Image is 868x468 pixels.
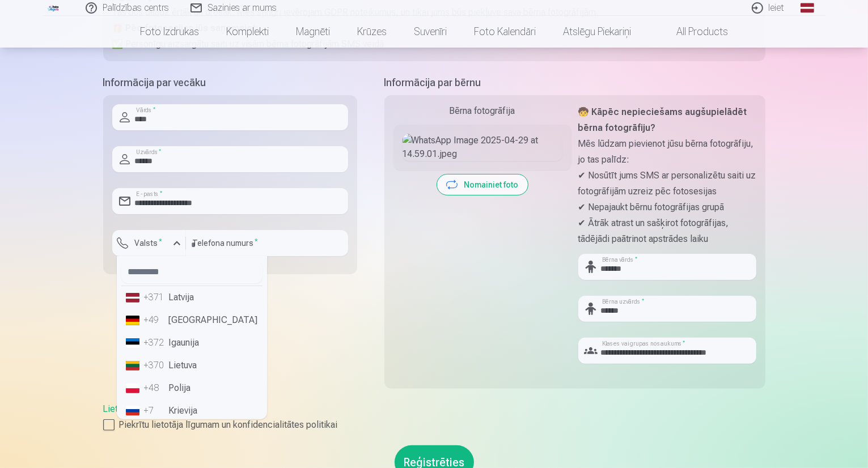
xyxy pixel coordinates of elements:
[112,256,186,265] div: Lauks ir obligāts
[384,75,765,91] h5: Informācija par bērnu
[282,16,344,48] a: Magnēti
[48,5,60,11] img: /fa1
[144,291,167,304] div: +371
[578,168,756,199] p: ✔ Nosūtīt jums SMS ar personalizētu saiti uz fotogrāfijām uzreiz pēc fotosesijas
[121,309,262,331] li: [GEOGRAPHIC_DATA]
[121,286,262,309] li: Latvija
[400,16,460,48] a: Suvenīri
[121,377,262,399] li: Polija
[549,16,645,48] a: Atslēgu piekariņi
[344,16,400,48] a: Krūzes
[103,403,175,414] a: Lietošanas līgums
[121,399,262,422] li: Krievija
[126,16,213,48] a: Foto izdrukas
[213,16,282,48] a: Komplekti
[121,331,262,354] li: Igaunija
[130,237,167,249] label: Valsts
[121,354,262,377] li: Lietuva
[578,136,756,168] p: Mēs lūdzam pievienot jūsu bērna fotogrāfiju, jo tas palīdz:
[403,134,562,161] img: WhatsApp Image 2025-04-29 at 14.59.01.jpeg
[144,404,167,418] div: +7
[578,199,756,215] p: ✔ Nepajaukt bērnu fotogrāfijas grupā
[103,402,765,432] div: ,
[144,313,167,327] div: +49
[460,16,549,48] a: Foto kalendāri
[437,175,528,195] button: Nomainiet foto
[645,16,742,48] a: All products
[144,336,167,350] div: +372
[578,215,756,247] p: ✔ Ātrāk atrast un sašķirot fotogrāfijas, tādējādi paātrinot apstrādes laiku
[144,381,167,395] div: +48
[103,418,765,432] label: Piekrītu lietotāja līgumam un konfidencialitātes politikai
[144,359,167,372] div: +370
[103,75,357,91] h5: Informācija par vecāku
[578,107,747,133] strong: 🧒 Kāpēc nepieciešams augšupielādēt bērna fotogrāfiju?
[393,104,571,118] div: Bērna fotogrāfija
[112,230,186,256] button: Valsts*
